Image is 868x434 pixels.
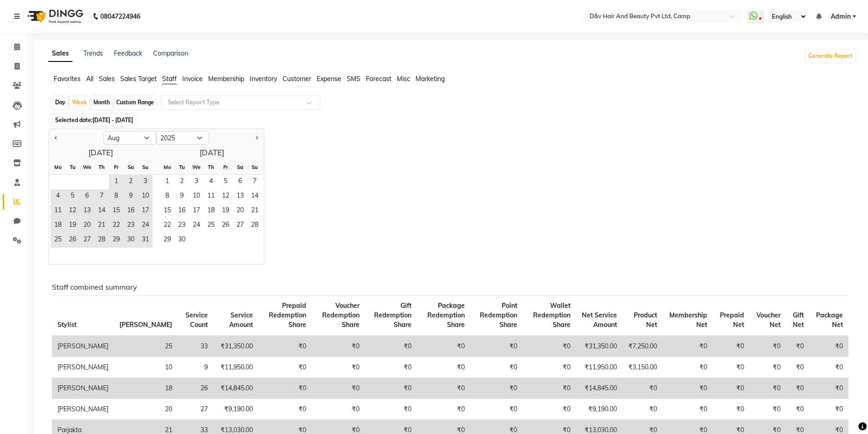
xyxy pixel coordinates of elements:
td: ₹0 [750,399,786,420]
td: ₹3,150.00 [622,357,663,378]
span: 22 [109,219,123,233]
button: Previous month [52,131,60,145]
span: Inventory [250,75,277,83]
span: 8 [109,189,123,204]
span: Product Net [634,311,657,329]
td: ₹0 [750,336,786,357]
div: Friday, September 5, 2025 [218,175,233,189]
span: Point Redemption Share [480,301,517,329]
span: 26 [218,219,233,233]
td: 33 [178,336,213,357]
span: 17 [189,204,204,219]
span: Customer [282,75,311,83]
td: ₹0 [417,399,471,420]
a: Sales [48,46,72,62]
span: 18 [51,219,65,233]
span: 8 [160,189,175,204]
div: Friday, August 15, 2025 [109,204,123,219]
div: Monday, August 25, 2025 [51,233,65,248]
span: 1 [160,175,175,189]
span: 10 [138,189,153,204]
span: 3 [189,175,204,189]
span: 3 [138,175,153,189]
span: Service Count [185,311,208,329]
div: Wednesday, September 24, 2025 [189,219,204,233]
td: ₹0 [786,399,809,420]
div: Tuesday, September 30, 2025 [175,233,189,248]
img: logo [23,4,86,29]
div: We [80,160,94,174]
div: Fr [109,160,123,174]
div: Sunday, August 17, 2025 [138,204,153,219]
td: ₹0 [258,357,312,378]
span: 7 [247,175,262,189]
td: ₹0 [365,357,417,378]
span: 6 [233,175,247,189]
div: Thursday, September 4, 2025 [204,175,218,189]
span: 24 [189,219,204,233]
div: Monday, September 1, 2025 [160,175,175,189]
div: Friday, September 12, 2025 [218,189,233,204]
div: Custom Range [114,96,156,109]
div: Th [204,160,218,174]
div: Monday, September 15, 2025 [160,204,175,219]
div: Tuesday, September 9, 2025 [175,189,189,204]
span: Favorites [54,75,81,83]
span: 21 [94,219,109,233]
span: 4 [51,189,65,204]
td: ₹11,950.00 [213,357,258,378]
td: ₹0 [523,399,575,420]
span: 14 [94,204,109,219]
div: Saturday, September 6, 2025 [233,175,247,189]
div: Wednesday, September 3, 2025 [189,175,204,189]
td: ₹9,190.00 [576,399,622,420]
div: Saturday, September 20, 2025 [233,204,247,219]
span: Membership Net [669,311,707,329]
div: We [189,160,204,174]
span: 19 [65,219,80,233]
div: Tuesday, August 19, 2025 [65,219,80,233]
div: Saturday, August 9, 2025 [123,189,138,204]
div: Monday, August 11, 2025 [51,204,65,219]
span: Marketing [416,75,445,83]
div: Tuesday, September 23, 2025 [175,219,189,233]
div: Saturday, August 30, 2025 [123,233,138,248]
td: 20 [114,399,178,420]
span: 2 [123,175,138,189]
div: Wednesday, September 10, 2025 [189,189,204,204]
span: 12 [218,189,233,204]
td: ₹0 [663,399,713,420]
span: Staff [162,75,177,83]
span: 23 [175,219,189,233]
div: Thursday, September 25, 2025 [204,219,218,233]
h6: Staff combined summary [52,283,848,291]
div: Tu [175,160,189,174]
span: All [86,75,93,83]
span: 9 [123,189,138,204]
td: 10 [114,357,178,378]
td: ₹0 [786,378,809,399]
div: Wednesday, September 17, 2025 [189,204,204,219]
div: Monday, September 8, 2025 [160,189,175,204]
span: 29 [109,233,123,248]
div: Saturday, August 2, 2025 [123,175,138,189]
button: Next month [253,131,260,145]
span: 28 [94,233,109,248]
td: ₹0 [809,399,848,420]
td: ₹0 [713,357,749,378]
span: 20 [233,204,247,219]
td: 27 [178,399,213,420]
div: Thursday, September 18, 2025 [204,204,218,219]
span: Forecast [366,75,391,83]
td: ₹0 [713,378,749,399]
div: Sunday, August 24, 2025 [138,219,153,233]
div: Wednesday, August 13, 2025 [80,204,94,219]
span: 16 [175,204,189,219]
span: 23 [123,219,138,233]
span: 29 [160,233,175,248]
td: 9 [178,357,213,378]
td: ₹0 [470,378,523,399]
span: 21 [247,204,262,219]
select: Select month [103,131,156,145]
div: Sunday, August 10, 2025 [138,189,153,204]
